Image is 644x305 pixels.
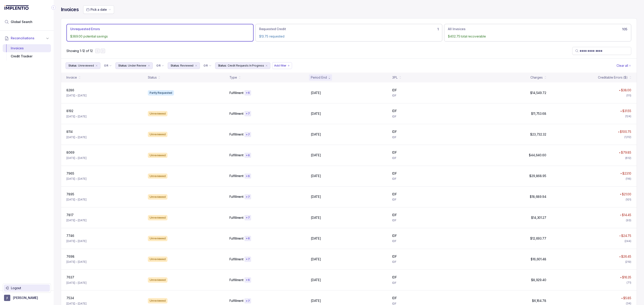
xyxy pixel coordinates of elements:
button: Clear Filters [616,62,632,69]
div: (111) [626,93,631,98]
button: Filter Chip Unreviewed [66,62,100,69]
p: IDF [392,254,397,259]
p: [DATE] – [DATE] [66,218,87,223]
ul: Action Tab Group [66,24,631,42]
p: 8069 [66,150,74,155]
p: Reviewed [180,63,193,68]
p: Fulfillment [229,278,244,282]
div: Unreviewed [148,277,167,283]
p: + 7 [246,112,250,115]
p: [PERSON_NAME] [13,296,38,300]
p: IDF [392,197,468,202]
p: Unreviewed [78,63,94,68]
p: Logout [11,286,48,290]
p: + 6 [246,237,250,240]
p: 8286 [66,88,74,92]
img: red pointer upwards [620,277,621,278]
p: + 7 [246,257,250,261]
h4: Invoices [61,6,79,13]
h6: 105 [622,27,627,31]
div: (116) [626,177,631,181]
div: Unreviewed [148,173,167,179]
p: Requested Credit [259,27,286,31]
p: IDF [392,281,468,285]
p: Credit Requests In Progress [228,63,264,68]
p: IDF [392,171,397,176]
p: + 6 [246,278,250,282]
p: IDF [392,93,468,98]
p: Showing 1-12 of 12 [66,49,93,53]
div: Charges [530,75,543,80]
p: Fulfillment [229,257,244,261]
p: [DATE] – [DATE] [66,156,87,160]
p: $14.45 [622,213,631,217]
p: Fulfillment [229,111,244,116]
p: IDF [392,192,397,196]
p: Fulfillment [229,153,244,157]
div: (219) [625,260,631,264]
p: $12,693.77 [530,236,546,241]
p: IDF [392,234,397,238]
p: + 6 [246,174,250,178]
p: IDF [392,156,468,160]
p: IDF [392,150,397,155]
div: 3PL [392,75,398,80]
p: $79.85 [621,150,631,155]
p: IDF [392,239,468,243]
p: $18,689.94 [530,194,546,199]
div: (93) [626,218,631,223]
p: + 7 [246,195,250,199]
p: $38.00 [621,88,631,92]
button: Filter Chip Add filter [272,62,292,69]
p: + 6 [246,91,250,95]
p: Fulfillment [229,215,244,220]
p: IDF [392,114,468,119]
p: $8,929.40 [531,278,546,282]
img: red pointer upwards [619,256,621,257]
p: $11,753.68 [531,111,546,116]
ul: Filter Group [66,62,616,69]
p: IDF [392,88,397,92]
button: Reconciliations [3,33,51,43]
div: remove content [265,64,268,67]
button: Filter Chip Connector undefined [202,63,213,69]
li: Filter Chip Connector undefined [104,64,112,67]
p: Status: [171,63,179,68]
p: Fulfillment [229,299,244,303]
img: red pointer upwards [619,235,621,236]
p: IDF [392,260,468,264]
p: [DATE] – [DATE] [66,197,87,202]
p: + 7 [246,299,250,303]
span: User initials [4,295,10,301]
p: 7895 [66,192,74,196]
div: (1,112) [624,135,631,139]
span: Pick a date [91,8,107,11]
p: Unrequested Errors [70,27,100,31]
p: IDF [392,296,397,300]
p: 7817 [66,213,73,217]
p: OR [104,64,108,67]
div: remove content [95,64,98,67]
div: Unreviewed [148,194,167,200]
p: [DATE] [311,257,321,261]
img: red pointer upwards [620,194,621,195]
div: Credit Tracker [6,52,47,60]
div: (244) [625,239,631,243]
div: Partly Requested [148,90,174,96]
p: $5.85 [623,296,631,300]
p: Clear all [616,63,628,68]
span: Reconciliations [11,36,34,40]
button: Filter Chip Reviewed [168,62,200,69]
p: [DATE] [311,236,321,241]
div: Period End [311,75,327,80]
p: Status: [118,63,127,68]
p: 8192 [66,109,73,113]
li: Filter Chip Connector undefined [203,64,211,67]
p: OR [203,64,208,67]
p: [DATE] [311,299,321,303]
p: 7637 [66,275,74,280]
img: red pointer upwards [620,173,622,174]
p: [DATE] – [DATE] [66,260,87,264]
p: $389.00 potential savings [70,34,250,39]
